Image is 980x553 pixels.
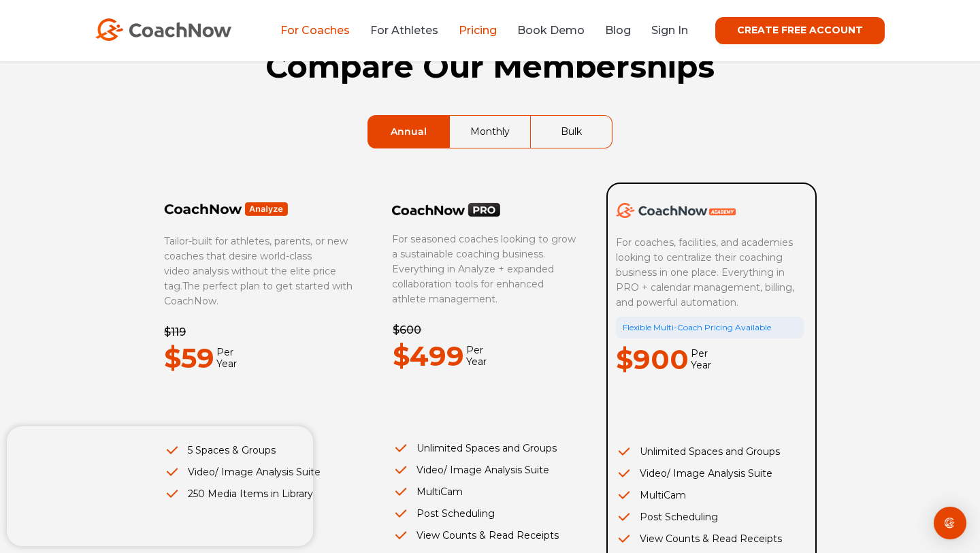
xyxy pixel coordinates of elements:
li: MultiCam [616,488,804,503]
li: Unlimited Spaces and Groups [393,441,581,456]
p: $499 [393,335,464,377]
p: $59 [164,337,214,379]
img: Frame [164,202,289,217]
p: For seasoned coaches looking to grow a sustainable coaching business. Everything in Analyze + exp... [392,232,580,306]
li: Post Scheduling [393,506,581,521]
del: $600 [393,323,421,336]
a: Blog [605,24,631,37]
a: Bulk [531,116,612,148]
span: Per Year [464,345,487,368]
div: Open Intercom Messenger [934,507,966,539]
p: $900 [616,338,689,381]
a: Book Demo [517,24,585,37]
a: For Athletes [370,24,438,37]
img: CoachNow Logo [95,18,231,41]
del: $119 [164,326,186,338]
a: Sign In [651,24,688,37]
li: Video/ Image Analysis Suite [616,466,804,481]
iframe: Embedded CTA [164,396,334,426]
div: Flexible Multi-Coach Pricing Available [616,317,804,338]
a: Monthly [450,116,530,148]
iframe: Embedded CTA [393,394,563,424]
a: For Coaches [280,24,350,37]
li: Post Scheduling [616,509,804,524]
span: The perfect plan to get started with CoachNow. [164,280,353,307]
li: MultiCam [393,484,581,499]
iframe: Popup CTA [7,426,313,546]
span: Tailor-built for athletes, parents, or new coaches that desire world-class video analysis without... [164,235,348,292]
li: View Counts & Read Receipts [393,528,581,543]
li: View Counts & Read Receipts [616,531,804,546]
span: Per Year [214,347,237,370]
img: CoachNow Academy Logo [616,203,736,218]
h1: Compare Our Memberships [163,48,817,85]
span: For coaches, facilities, and academies looking to centralize their coaching business in one place... [616,236,797,309]
a: CREATE FREE ACCOUNT [715,17,885,44]
iframe: Embedded CTA [616,398,786,427]
li: Video/ Image Analysis Suite [393,462,581,477]
li: Unlimited Spaces and Groups [616,444,804,459]
span: Per Year [689,348,711,371]
img: CoachNow PRO Logo Black [392,202,501,217]
a: Pricing [459,24,497,37]
a: Annual [368,116,449,148]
